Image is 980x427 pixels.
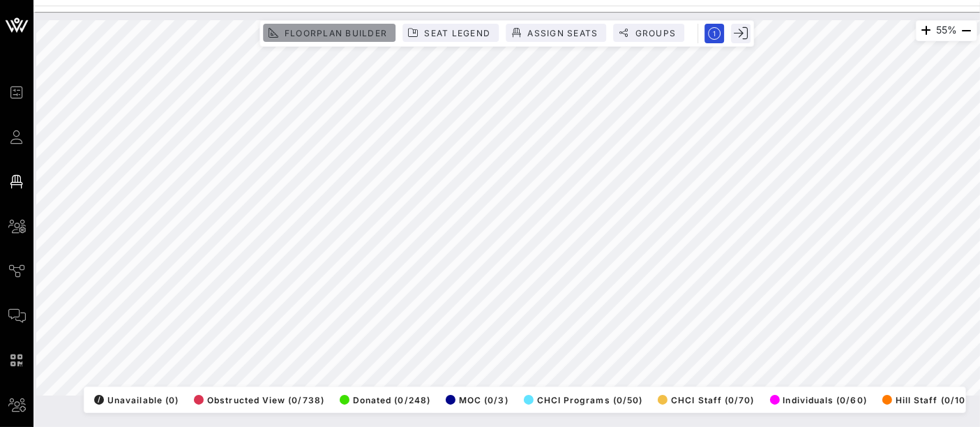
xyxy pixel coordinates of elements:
[336,390,430,410] button: Donated (0/248)
[90,390,179,410] button: /Unavailable (0)
[190,390,324,410] button: Obstructed View (0/738)
[882,395,975,405] span: Hill Staff (0/100)
[634,28,676,38] span: Groups
[524,395,643,405] span: CHCI Programs (0/50)
[446,395,508,405] span: MOC (0/3)
[520,390,643,410] button: CHCI Programs (0/50)
[654,390,754,410] button: CHCI Staff (0/70)
[878,390,975,410] button: Hill Staff (0/100)
[94,395,104,405] div: /
[770,395,867,405] span: Individuals (0/60)
[527,28,598,38] span: Assign Seats
[423,28,490,38] span: Seat Legend
[402,24,499,42] button: Seat Legend
[263,24,395,42] button: Floorplan Builder
[340,395,430,405] span: Donated (0/248)
[613,24,684,42] button: Groups
[94,395,179,405] span: Unavailable (0)
[658,395,754,405] span: CHCI Staff (0/70)
[442,390,508,410] button: MOC (0/3)
[916,20,977,41] div: 55%
[506,24,606,42] button: Assign Seats
[766,390,867,410] button: Individuals (0/60)
[284,28,387,38] span: Floorplan Builder
[194,395,324,405] span: Obstructed View (0/738)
